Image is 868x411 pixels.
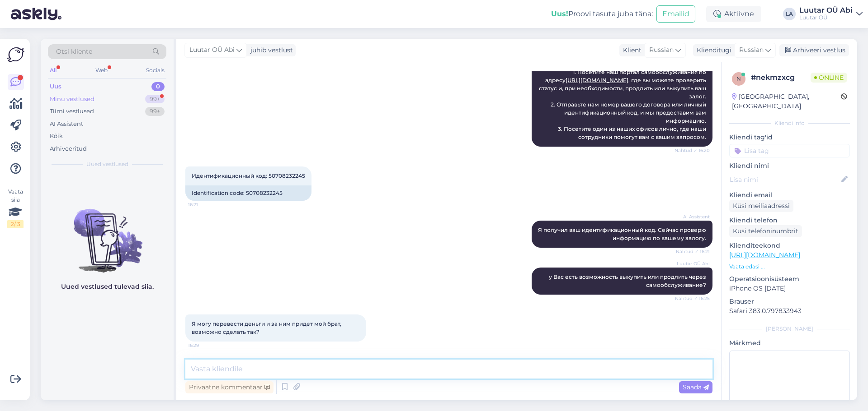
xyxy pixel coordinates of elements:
[729,284,850,293] p: iPhone OS [DATE]
[729,274,850,284] p: Operatsioonisüsteem
[50,82,61,91] div: Uus
[192,320,343,335] span: Я могу перевести деньги и за ним придет мой брат, возможно сделать так?
[729,119,850,127] div: Kliendi info
[188,342,222,349] span: 16:29
[144,65,166,76] div: Socials
[566,77,628,83] a: [URL][DOMAIN_NAME]
[729,297,850,306] p: Brauser
[656,5,695,23] button: Emailid
[7,46,24,63] img: Askly Logo
[683,383,709,391] span: Saada
[729,338,850,348] p: Märkmed
[619,46,642,55] div: Klient
[649,45,674,55] span: Russian
[189,45,235,55] span: Luutar OÜ Abi
[729,241,850,250] p: Klienditeekond
[50,144,87,153] div: Arhiveeritud
[538,226,708,241] span: Я получил ваш идентификационный код. Сейчас проверю информацию по вашему залогу.
[675,295,710,302] span: Nähtud ✓ 16:25
[799,14,853,21] div: Luutar OÜ
[145,95,165,104] div: 99+
[729,144,850,157] input: Lisa tag
[736,75,741,82] span: n
[729,200,793,212] div: Küsi meiliaadressi
[732,92,841,111] div: [GEOGRAPHIC_DATA], [GEOGRAPHIC_DATA]
[61,282,154,291] p: Uued vestlused tulevad siia.
[7,188,24,228] div: Vaata siia
[7,220,24,228] div: 2 / 3
[185,185,311,201] div: Identification code: 50708232245
[676,213,710,220] span: AI Assistent
[551,9,653,19] div: Proovi tasuta juba täna:
[811,73,847,83] span: Online
[192,172,305,179] span: Идентификационный код: 50708232245
[549,273,708,288] span: у Вас есть возможность выкупить или продлить через самообслуживание?
[751,72,811,83] div: # nekmzxcg
[729,225,802,237] div: Küsi telefoninumbrit
[675,147,710,154] span: Nähtud ✓ 16:20
[729,216,850,225] p: Kliendi telefon
[799,7,863,21] a: Luutar OÜ AbiLuutar OÜ
[729,133,850,142] p: Kliendi tag'id
[693,46,731,55] div: Klienditugi
[50,120,83,129] div: AI Assistent
[739,45,764,55] span: Russian
[730,175,840,185] input: Lisa nimi
[729,306,850,316] p: Safari 383.0.797833943
[94,65,109,76] div: Web
[729,190,850,200] p: Kliendi email
[50,95,94,104] div: Minu vestlused
[729,251,800,259] a: [URL][DOMAIN_NAME]
[50,132,63,141] div: Kõik
[145,107,165,116] div: 99+
[48,65,58,76] div: All
[729,161,850,171] p: Kliendi nimi
[729,325,850,333] div: [PERSON_NAME]
[551,9,568,18] b: Uus!
[185,381,274,393] div: Privaatne kommentaar
[247,46,293,55] div: juhib vestlust
[50,107,94,116] div: Tiimi vestlused
[86,160,128,168] span: Uued vestlused
[729,263,850,271] p: Vaata edasi ...
[706,6,761,22] div: Aktiivne
[56,47,92,56] span: Otsi kliente
[676,248,710,255] span: Nähtud ✓ 16:21
[779,44,849,56] div: Arhiveeri vestlus
[783,8,796,20] div: LA
[151,82,165,91] div: 0
[799,7,853,14] div: Luutar OÜ Abi
[188,201,222,208] span: 16:21
[41,193,174,274] img: No chats
[676,260,710,267] span: Luutar OÜ Abi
